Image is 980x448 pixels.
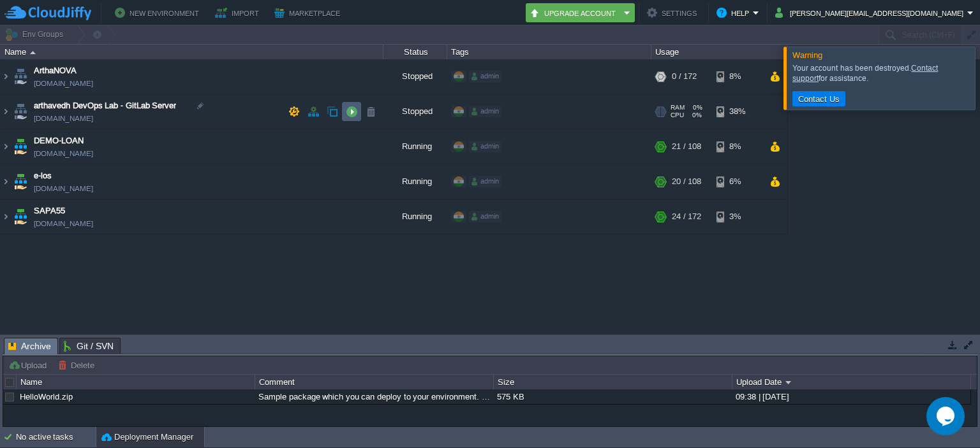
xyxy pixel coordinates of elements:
a: [DOMAIN_NAME] [34,182,93,195]
div: Sample package which you can deploy to your environment. Feel free to delete and upload a package... [255,389,493,404]
div: Comment [256,375,493,389]
img: AMDAwAAAACH5BAEAAAAALAAAAAABAAEAAAICRAEAOw== [1,199,11,234]
div: 6% [716,164,758,199]
div: Running [383,164,447,199]
span: Archive [8,338,51,354]
div: Tags [448,45,651,59]
img: AMDAwAAAACH5BAEAAAAALAAAAAABAAEAAAICRAEAOw== [11,59,29,94]
div: Stopped [383,59,447,94]
button: Deployment Manager [101,431,193,444]
img: AMDAwAAAACH5BAEAAAAALAAAAAABAAEAAAICRAEAOw== [11,94,29,129]
div: Your account has been destroyed. for assistance. [792,63,972,83]
img: AMDAwAAAACH5BAEAAAAALAAAAAABAAEAAAICRAEAOw== [1,59,11,94]
div: Running [383,129,447,164]
span: RAM [671,104,685,112]
div: 0 / 172 [672,59,697,94]
button: Settings [647,5,701,20]
div: admin [469,106,501,117]
a: DEMO-LOAN [34,134,84,147]
img: AMDAwAAAACH5BAEAAAAALAAAAAABAAEAAAICRAEAOw== [1,94,11,129]
div: 8% [716,59,758,94]
img: CloudJiffy [4,5,91,21]
div: Name [17,375,255,389]
button: Delete [58,359,98,371]
button: Upgrade Account [530,5,620,20]
a: [DOMAIN_NAME] [34,217,93,230]
span: 0% [689,112,702,119]
div: 8% [716,129,758,164]
div: 575 KB [494,389,731,404]
div: admin [469,71,501,82]
img: AMDAwAAAACH5BAEAAAAALAAAAAABAAEAAAICRAEAOw== [1,129,11,164]
a: arthavedh DevOps Lab - GitLab Server [34,99,176,112]
div: Stopped [383,94,447,129]
div: admin [469,176,501,187]
a: ArthaNOVA [34,64,77,77]
div: 24 / 172 [672,199,701,234]
div: Upload Date [733,375,970,389]
span: 0% [690,104,702,112]
div: 38% [716,94,758,129]
button: [PERSON_NAME][EMAIL_ADDRESS][DOMAIN_NAME] [775,5,967,20]
div: Usage [652,45,787,59]
a: [DOMAIN_NAME] [34,77,93,90]
button: New Environment [115,5,203,20]
span: Git / SVN [64,338,114,354]
button: Help [716,5,753,20]
span: Warning [792,50,822,60]
div: No active tasks [16,427,96,447]
a: [DOMAIN_NAME] [34,147,93,160]
div: 09:38 | [DATE] [732,389,970,404]
button: Contact Us [794,93,843,105]
button: Upload [8,359,50,371]
a: HelloWorld.zip [20,392,73,401]
img: AMDAwAAAACH5BAEAAAAALAAAAAABAAEAAAICRAEAOw== [11,164,29,199]
button: Marketplace [274,5,344,20]
div: 21 / 108 [672,129,701,164]
iframe: chat widget [926,397,967,435]
a: SAPA55 [34,205,65,217]
a: [DOMAIN_NAME] [34,112,93,125]
div: Name [1,45,383,59]
button: Import [215,5,263,20]
div: 20 / 108 [672,164,701,199]
img: AMDAwAAAACH5BAEAAAAALAAAAAABAAEAAAICRAEAOw== [30,51,36,54]
div: 3% [716,199,758,234]
img: AMDAwAAAACH5BAEAAAAALAAAAAABAAEAAAICRAEAOw== [11,199,29,234]
img: AMDAwAAAACH5BAEAAAAALAAAAAABAAEAAAICRAEAOw== [11,129,29,164]
div: Running [383,199,447,234]
img: AMDAwAAAACH5BAEAAAAALAAAAAABAAEAAAICRAEAOw== [1,164,11,199]
div: admin [469,211,501,222]
a: e-los [34,170,52,182]
div: Status [384,45,447,59]
div: Size [494,375,732,389]
span: CPU [671,112,684,119]
div: admin [469,141,501,152]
